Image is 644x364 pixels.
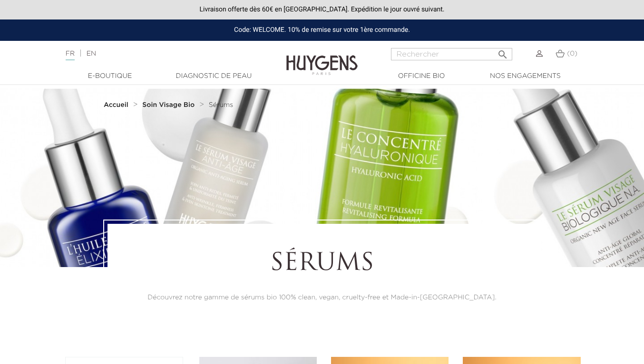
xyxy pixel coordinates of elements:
[209,101,234,109] a: Sérums
[374,71,469,81] a: Officine Bio
[478,71,573,81] a: Nos engagements
[87,50,96,57] a: EN
[142,102,195,108] strong: Soin Visage Bio
[62,71,157,81] a: E-Boutique
[134,293,510,303] p: Découvrez notre gamme de sérums bio 100% clean, vegan, cruelty-free et Made-in-[GEOGRAPHIC_DATA].
[104,102,128,108] strong: Accueil
[209,102,234,108] span: Sérums
[142,101,197,109] a: Soin Visage Bio
[567,50,577,57] span: (0)
[66,50,75,60] a: FR
[497,46,508,57] i: 
[166,71,261,81] a: Diagnostic de peau
[286,40,358,77] img: Huygens
[104,101,130,109] a: Accueil
[134,250,510,278] h1: Sérums
[494,45,511,58] button: 
[391,48,512,60] input: Rechercher
[61,48,261,59] div: |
